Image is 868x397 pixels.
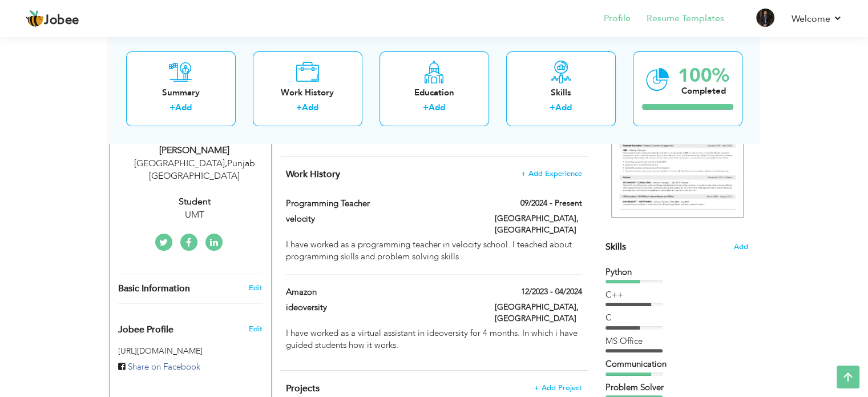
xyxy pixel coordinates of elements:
img: Profile Img [756,9,774,27]
label: [GEOGRAPHIC_DATA], [GEOGRAPHIC_DATA] [495,302,582,324]
div: Problem Solver [605,382,748,394]
a: Resume Templates [647,12,724,25]
div: Education [389,87,480,99]
label: programming teacher [286,198,478,210]
span: Share on Facebook [128,361,200,372]
label: velocity [286,213,478,225]
h4: This helps to highlight the project, tools and skills you have worked on. [286,383,582,394]
div: I have worked as a programming teacher in velocity school. I teached about programming skills and... [286,239,582,263]
div: Student [118,195,271,208]
a: Add [302,102,318,114]
label: ideoversity [286,302,478,314]
div: Communication [605,358,748,370]
span: Work History [286,168,340,181]
span: , [225,157,227,170]
span: + Add Project [534,384,582,392]
a: Edit [248,283,262,293]
div: MS Office [605,335,748,347]
div: Summary [135,87,227,99]
span: Add [734,242,748,252]
h4: This helps to show the companies you have worked for. [286,169,582,180]
div: C [605,312,748,324]
a: Add [555,102,572,114]
span: + Add Experience [521,170,582,178]
a: Profile [604,12,631,25]
label: + [169,102,175,114]
a: Welcome [792,12,842,26]
span: Projects [286,382,320,395]
a: Add [429,102,445,114]
span: Skills [605,240,626,253]
div: Skills [515,87,607,99]
div: Python [605,266,748,278]
label: 12/2023 - 04/2024 [521,286,582,298]
a: Jobee [26,10,79,28]
span: Edit [248,324,262,334]
div: Completed [678,85,729,97]
span: Jobee [44,14,79,27]
span: Basic Information [118,284,190,294]
div: UMT [118,208,271,222]
span: Jobee Profile [118,325,173,335]
div: [GEOGRAPHIC_DATA] Punjab [GEOGRAPHIC_DATA] [118,157,271,183]
h5: [URL][DOMAIN_NAME] [118,347,263,355]
img: jobee.io [26,10,44,28]
div: [PERSON_NAME] [118,144,271,157]
div: Work History [262,87,353,99]
div: C++ [605,289,748,301]
div: 100% [678,66,729,85]
div: Enhance your career by creating a custom URL for your Jobee public profile. [110,312,271,341]
div: I have worked as a virtual assistant in ideoversity for 4 months. In which i have guided students... [286,327,582,364]
label: + [423,102,429,114]
a: Add [175,102,192,114]
label: Amazon [286,286,478,298]
label: + [550,102,555,114]
label: [GEOGRAPHIC_DATA], [GEOGRAPHIC_DATA] [495,213,582,236]
label: 09/2024 - Present [520,198,582,209]
label: + [296,102,302,114]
